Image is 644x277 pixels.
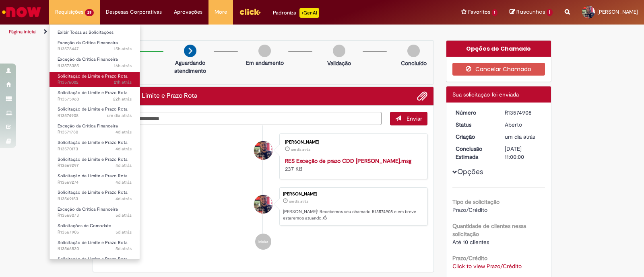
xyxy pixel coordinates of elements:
[450,121,499,129] dt: Status
[174,8,202,16] span: Aprovações
[468,8,490,16] span: Favoritos
[116,229,132,235] time: 25/09/2025 16:38:43
[116,212,132,218] time: 25/09/2025 17:01:02
[450,133,499,141] dt: Criação
[116,229,132,235] span: 5d atrás
[58,223,111,229] span: Solicitações de Comodato
[50,188,140,203] a: Aberto R13569153 : Solicitação de Limite e Prazo Rota
[58,156,128,162] span: Solicitação de Limite e Prazo Rota
[58,63,132,69] span: R13578385
[58,229,132,236] span: R13567905
[58,140,128,146] span: Solicitação de Limite e Prazo Rota
[50,172,140,187] a: Aberto R13569274 : Solicitação de Limite e Prazo Rota
[452,198,500,205] b: Tipo de solicitação
[116,129,132,135] span: 4d atrás
[116,246,132,252] span: 5d atrás
[58,123,118,129] span: Exceção da Crítica Financeira
[116,246,132,252] time: 25/09/2025 14:15:25
[407,115,422,122] span: Enviar
[289,199,308,204] span: um dia atrás
[492,9,498,16] span: 1
[58,73,128,79] span: Solicitação de Limite e Prazo Rota
[184,45,196,57] img: arrow-next.png
[50,138,140,153] a: Aberto R13570173 : Solicitação de Limite e Prazo Rota
[452,238,489,246] span: Até 10 clientes
[450,145,499,161] dt: Conclusão Estimada
[239,6,261,18] img: click_logo_yellow_360x200.png
[58,113,132,119] span: R13574908
[58,56,118,62] span: Exceção da Crítica Financeira
[116,179,132,185] span: 4d atrás
[58,179,132,186] span: R13569274
[390,112,427,125] button: Enviar
[50,88,140,103] a: Aberto R13575960 : Solicitação de Limite e Prazo Rota
[55,8,83,16] span: Requisições
[58,246,132,252] span: R13566830
[597,8,638,15] span: [PERSON_NAME]
[113,96,132,102] time: 29/09/2025 11:02:55
[58,90,128,96] span: Solicitação de Limite e Prazo Rota
[450,109,499,117] dt: Número
[49,24,140,260] ul: Requisições
[58,129,132,135] span: R13571780
[446,41,551,57] div: Opções do Chamado
[258,45,271,57] img: img-circle-grey.png
[50,72,140,87] a: Aberto R13576002 : Solicitação de Limite e Prazo Rota
[113,96,132,102] span: 22h atrás
[58,240,128,246] span: Solicitação de Limite e Prazo Rota
[407,45,420,57] img: img-circle-grey.png
[273,8,319,18] div: Padroniza
[114,63,132,69] span: 16h atrás
[452,91,519,98] span: Sua solicitação foi enviada
[116,146,132,152] time: 26/09/2025 11:38:09
[58,79,132,86] span: R13576002
[116,162,132,168] time: 26/09/2025 09:14:15
[50,28,140,37] a: Exibir Todas as Solicitações
[116,129,132,135] time: 26/09/2025 16:50:16
[116,162,132,168] span: 4d atrás
[246,59,284,67] p: Em andamento
[452,254,487,262] b: Prazo/Crédito
[452,222,526,238] b: Quantidade de clientes nessa solicitação
[58,46,132,52] span: R13578447
[114,46,132,52] span: 15h atrás
[99,112,382,125] textarea: Digite sua mensagem aqui...
[510,8,553,16] a: Rascunhos
[254,195,272,213] div: Rafael Farias Ribeiro De Oliveira
[99,125,427,258] ul: Histórico de tíquete
[283,192,423,197] div: [PERSON_NAME]
[116,196,132,202] span: 4d atrás
[547,9,553,16] span: 1
[58,162,132,169] span: R13569297
[114,79,132,85] span: 21h atrás
[58,173,128,179] span: Solicitação de Limite e Prazo Rota
[505,145,542,161] div: [DATE] 11:00:00
[106,8,162,16] span: Despesas Corporativas
[50,39,140,53] a: Aberto R13578447 : Exceção da Crítica Financeira
[58,189,128,195] span: Solicitação de Limite e Prazo Rota
[6,25,423,39] ul: Trilhas de página
[50,255,140,270] a: Aberto R13566802 : Solicitação de Limite e Prazo Rota
[50,155,140,170] a: Aberto R13569297 : Solicitação de Limite e Prazo Rota
[505,109,542,117] div: R13574908
[9,29,37,35] a: Página inicial
[1,4,42,20] img: ServiceNow
[327,59,351,67] p: Validação
[58,146,132,152] span: R13570173
[99,92,197,100] h2: Solicitação de Limite e Prazo Rota Histórico de tíquete
[285,140,419,145] div: [PERSON_NAME]
[50,238,140,253] a: Aberto R13566830 : Solicitação de Limite e Prazo Rota
[215,8,227,16] span: More
[58,206,118,212] span: Exceção da Crítica Financeira
[85,9,94,16] span: 29
[505,133,542,141] div: 29/09/2025 08:24:08
[452,63,545,76] button: Cancelar Chamado
[58,40,118,46] span: Exceção da Crítica Financeira
[107,113,132,119] span: um dia atrás
[58,106,128,112] span: Solicitação de Limite e Prazo Rota
[291,147,310,152] span: um dia atrás
[116,179,132,185] time: 26/09/2025 09:09:19
[401,59,427,67] p: Concluído
[291,147,310,152] time: 29/09/2025 08:25:58
[58,256,128,262] span: Solicitação de Limite e Prazo Rota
